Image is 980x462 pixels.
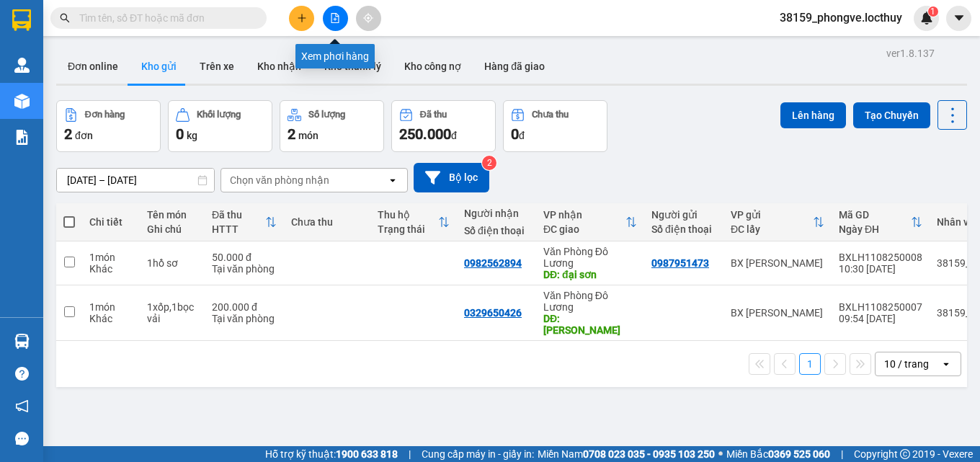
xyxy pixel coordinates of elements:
[130,49,188,84] button: Kho gửi
[731,257,824,269] div: BX [PERSON_NAME]
[147,257,197,269] div: 1hồ sơ
[583,448,715,460] strong: 0708 023 035 - 0935 103 250
[839,301,922,313] div: BXLH1108250007
[330,13,340,23] span: file-add
[839,223,911,235] div: Ngày ĐH
[15,399,29,413] span: notification
[89,301,133,313] div: 1 món
[57,169,214,192] input: Select a date range.
[920,12,933,25] img: icon-new-feature
[884,357,929,371] div: 10 / trang
[323,6,348,31] button: file-add
[89,252,133,263] div: 1 món
[853,102,930,128] button: Tạo Chuyến
[723,203,832,241] th: Toggle SortBy
[841,446,843,462] span: |
[212,252,277,263] div: 50.000 đ
[378,223,438,235] div: Trạng thái
[543,290,637,313] div: Văn Phòng Đô Lương
[14,94,30,109] img: warehouse-icon
[414,163,489,192] button: Bộ lọc
[280,100,384,152] button: Số lượng2món
[900,449,910,459] span: copyright
[168,100,272,152] button: Khối lượng0kg
[89,216,133,228] div: Chi tiết
[85,110,125,120] div: Đơn hàng
[839,209,911,221] div: Mã GD
[768,448,830,460] strong: 0369 525 060
[89,313,133,324] div: Khác
[176,125,184,143] span: 0
[543,269,637,280] div: DĐ: đại sơn
[14,58,30,73] img: warehouse-icon
[295,44,375,68] div: Xem phơi hàng
[731,223,813,235] div: ĐC lấy
[768,9,914,27] span: 38159_phongve.locthuy
[464,257,522,269] div: 0982562894
[14,334,30,349] img: warehouse-icon
[89,263,133,275] div: Khác
[75,130,93,141] span: đơn
[532,110,569,120] div: Chưa thu
[387,174,398,186] svg: open
[336,448,398,460] strong: 1900 633 818
[79,10,249,26] input: Tìm tên, số ĐT hoặc mã đơn
[482,156,496,170] sup: 2
[718,451,723,457] span: ⚪️
[651,209,716,221] div: Người gửi
[291,216,363,228] div: Chưa thu
[15,432,29,445] span: message
[422,446,534,462] span: Cung cấp máy in - giấy in:
[212,209,265,221] div: Đã thu
[246,49,313,84] button: Kho nhận
[464,307,522,319] div: 0329650426
[731,209,813,221] div: VP gửi
[503,100,607,152] button: Chưa thu0đ
[356,6,381,31] button: aim
[799,353,821,375] button: 1
[147,223,197,235] div: Ghi chú
[839,263,922,275] div: 10:30 [DATE]
[536,203,644,241] th: Toggle SortBy
[298,130,318,141] span: món
[212,301,277,313] div: 200.000 đ
[409,446,411,462] span: |
[839,252,922,263] div: BXLH1108250008
[464,225,529,236] div: Số điện thoại
[538,446,715,462] span: Miền Nam
[297,13,307,23] span: plus
[197,110,241,120] div: Khối lượng
[212,223,265,235] div: HTTT
[519,130,525,141] span: đ
[399,125,451,143] span: 250.000
[930,6,935,17] span: 1
[886,45,935,61] div: ver 1.8.137
[543,246,637,269] div: Văn Phòng Đô Lương
[14,130,30,145] img: solution-icon
[832,203,930,241] th: Toggle SortBy
[391,100,496,152] button: Đã thu250.000đ
[363,13,373,23] span: aim
[953,12,966,25] span: caret-down
[230,173,329,187] div: Chọn văn phòng nhận
[940,358,952,370] svg: open
[473,49,556,84] button: Hàng đã giao
[12,9,31,31] img: logo-vxr
[839,313,922,324] div: 09:54 [DATE]
[60,13,70,23] span: search
[451,130,457,141] span: đ
[289,6,314,31] button: plus
[56,49,130,84] button: Đơn online
[511,125,519,143] span: 0
[187,130,197,141] span: kg
[188,49,246,84] button: Trên xe
[64,125,72,143] span: 2
[946,6,971,31] button: caret-down
[15,367,29,381] span: question-circle
[464,208,529,219] div: Người nhận
[928,6,938,17] sup: 1
[308,110,345,120] div: Số lượng
[370,203,457,241] th: Toggle SortBy
[56,100,161,152] button: Đơn hàng2đơn
[731,307,824,319] div: BX [PERSON_NAME]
